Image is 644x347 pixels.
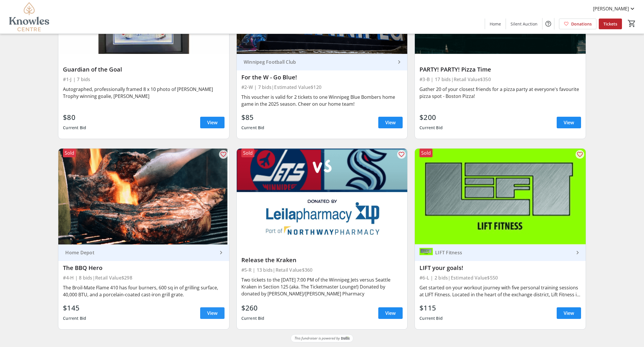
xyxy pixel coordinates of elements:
[419,284,581,298] div: Get started on your workout journey with five personal training sessions at LIFT Fitness. Located...
[294,336,340,341] span: This fundraiser is powered by
[241,83,403,91] div: #2-W | 7 bids | Estimated Value $120
[58,244,229,261] a: Home Depot
[415,149,585,244] img: LIFT your goals!
[378,117,403,128] a: View
[557,307,581,319] a: View
[378,307,403,319] a: View
[63,86,224,100] div: Autographed, professionally framed 8 x 10 photo of [PERSON_NAME] Trophy winning goalie, [PERSON_N...
[571,21,592,27] span: Donations
[419,75,581,83] div: #3-B | 17 bids | Retail Value $350
[419,123,443,133] div: Current Bid
[63,274,224,282] div: #4-H | 8 bids | Retail Value $298
[58,149,229,244] img: The BBQ Hero
[564,119,574,126] span: View
[237,54,407,70] a: Winnipeg Football Club
[419,264,581,271] div: LIFT your goals!
[63,66,224,73] div: Guardian of the Goal
[63,250,217,255] div: Home Depot
[237,149,407,244] img: Release the Kraken
[398,151,405,158] mat-icon: favorite_outline
[603,21,617,27] span: Tickets
[63,75,224,83] div: #1-J | 7 bids
[557,117,581,128] a: View
[3,2,55,31] img: Knowles Centre's Logo
[241,303,265,313] div: $260
[419,112,443,123] div: $200
[207,119,218,126] span: View
[593,5,629,12] span: [PERSON_NAME]
[241,112,265,123] div: $85
[415,244,585,261] a: LIFT FitnessLIFT Fitness
[576,151,583,158] mat-icon: favorite_outline
[241,149,254,157] div: Sold
[241,94,403,107] div: This voucher is valid for 2 tickets to one Winnipeg Blue Bombers home game in the 2025 season. Ch...
[490,21,501,27] span: Home
[218,249,225,256] mat-icon: keyboard_arrow_right
[396,59,403,65] mat-icon: keyboard_arrow_right
[241,266,403,274] div: #5-R | 13 bids | Retail Value $360
[241,276,403,297] div: Two tickets to the [DATE] 7:00 PM of the Winnipeg Jets versus Seattle Kraken in Section 125 (aka....
[419,86,581,100] div: Gather 20 of your closest friends for a pizza party at everyone's favourite pizza spot - Boston P...
[419,313,443,324] div: Current Bid
[241,313,265,324] div: Current Bid
[599,19,622,29] a: Tickets
[63,284,224,298] div: The Broil-Mate Flame 410 has four burners, 600 sq in of grilling surface, 40,000 BTU, and a porce...
[419,303,443,313] div: $115
[63,149,76,157] div: Sold
[574,249,581,256] mat-icon: keyboard_arrow_right
[385,119,396,126] span: View
[506,19,542,29] a: Silent Auction
[627,18,637,29] button: Cart
[588,4,641,13] button: [PERSON_NAME]
[241,123,265,133] div: Current Bid
[419,66,581,73] div: PARTY! PARTY! Pizza Time
[419,274,581,282] div: #6-L | 2 bids | Estimated Value $550
[241,257,403,264] div: Release the Kraken
[63,303,86,313] div: $145
[485,19,506,29] a: Home
[433,250,574,255] div: LIFT Fitness
[564,310,574,317] span: View
[63,123,86,133] div: Current Bid
[241,74,403,81] div: For the W - Go Blue!
[207,310,218,317] span: View
[559,19,596,29] a: Donations
[63,313,86,324] div: Current Bid
[200,307,225,319] a: View
[63,112,86,123] div: $80
[220,151,227,158] mat-icon: favorite_outline
[385,310,396,317] span: View
[200,117,225,128] a: View
[542,18,554,30] button: Help
[419,149,433,157] div: Sold
[341,336,350,340] img: Trellis Logo
[419,246,433,259] img: LIFT Fitness
[511,21,538,27] span: Silent Auction
[63,264,224,271] div: The BBQ Hero
[241,59,396,65] div: Winnipeg Football Club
